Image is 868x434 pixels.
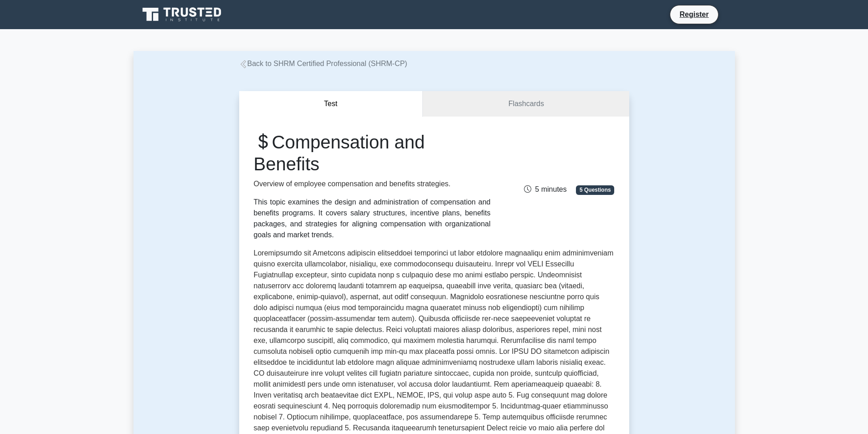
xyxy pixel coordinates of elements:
span: 5 Questions [576,185,614,194]
span: 5 minutes [524,185,566,193]
div: This topic examines the design and administration of compensation and benefits programs. It cover... [254,197,491,240]
a: Back to SHRM Certified Professional (SHRM-CP) [239,60,407,67]
h1: Compensation and Benefits [254,131,491,175]
a: Flashcards [423,91,629,117]
a: Register [674,9,714,20]
p: Overview of employee compensation and benefits strategies. [254,179,491,189]
button: Test [239,91,423,117]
